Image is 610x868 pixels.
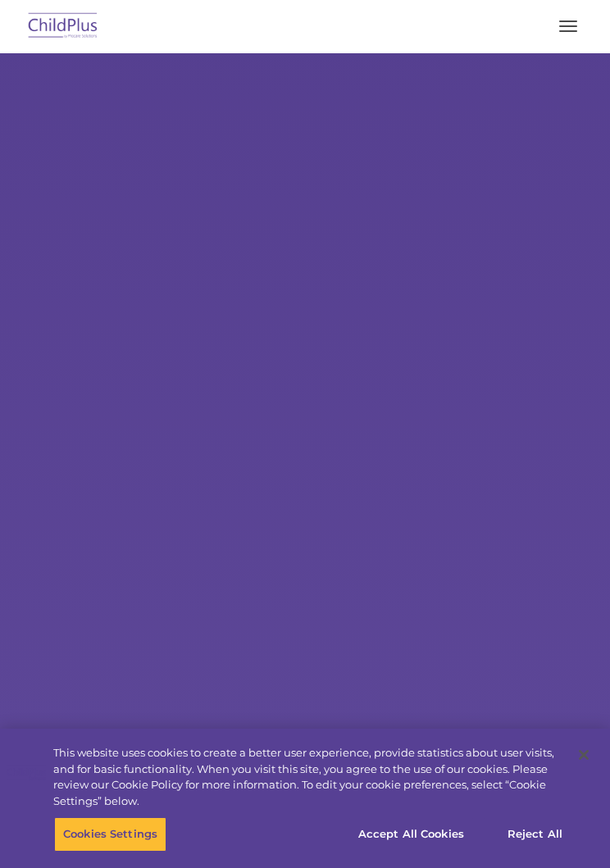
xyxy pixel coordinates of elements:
[566,737,602,773] button: Close
[484,817,586,852] button: Reject All
[25,7,102,46] img: ChildPlus by Procare Solutions
[54,817,166,852] button: Cookies Settings
[53,745,567,809] div: This website uses cookies to create a better user experience, provide statistics about user visit...
[349,817,473,852] button: Accept All Cookies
